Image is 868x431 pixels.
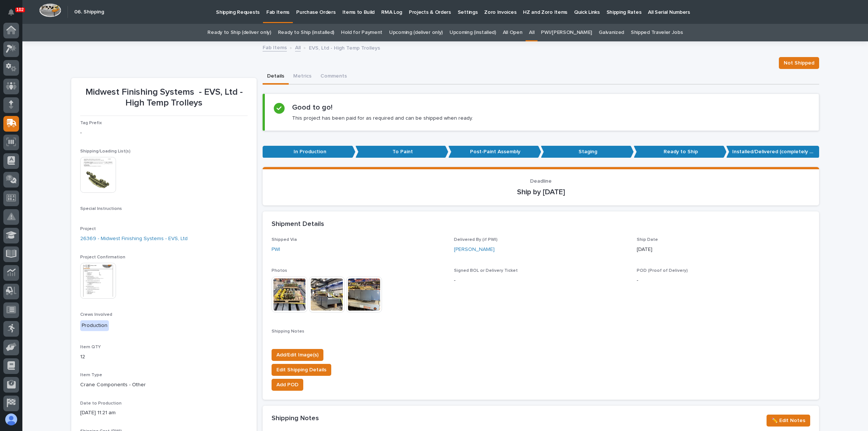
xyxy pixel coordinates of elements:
[80,149,131,154] span: Shipping/Loading List(s)
[9,9,19,21] div: Notifications102
[80,227,96,231] span: Project
[263,43,287,51] a: Fab Items
[80,121,102,125] span: Tag Prefix
[449,24,496,41] a: Upcoming (installed)
[637,268,688,273] span: POD (Proof of Delivery)
[80,345,101,349] span: Item QTY
[3,412,19,427] button: users-avatar
[529,24,534,41] a: All
[637,277,810,284] p: -
[80,381,248,389] p: Crane Components - Other
[454,237,498,242] span: Delivered By (if PWI)
[272,188,810,196] p: Ship by [DATE]
[276,350,319,359] span: Add/Edit Image(s)
[207,24,271,41] a: Ready to Ship (deliver only)
[276,365,326,374] span: Edit Shipping Details
[289,69,316,85] button: Metrics
[272,220,324,229] h2: Shipment Details
[634,146,727,158] p: Ready to Ship
[309,43,380,51] p: EVS, Ltd - High Temp Trolleys
[80,129,248,137] p: -
[767,415,810,427] button: ✏️ Edit Notes
[599,24,624,41] a: Galvanized
[272,246,280,254] a: PWI
[263,146,355,158] p: In Production
[389,24,443,41] a: Upcoming (deliver only)
[454,277,627,284] p: -
[541,24,592,41] a: PWI/[PERSON_NAME]
[637,246,810,254] p: [DATE]
[80,373,102,377] span: Item Type
[272,415,319,423] h2: Shipping Notes
[503,24,523,41] a: All Open
[295,43,301,51] a: All
[771,416,805,425] span: ✏️ Edit Notes
[39,3,61,17] img: Workspace Logo
[454,246,495,254] a: [PERSON_NAME]
[80,320,109,331] div: Production
[272,379,303,391] button: Add POD
[80,312,112,317] span: Crews Involved
[80,207,122,211] span: Special Instructions
[263,69,289,85] button: Details
[530,179,552,184] span: Deadline
[292,103,332,112] h2: Good to go!
[448,146,541,158] p: Post-Paint Assembly
[355,146,448,158] p: To Paint
[16,7,24,12] p: 102
[631,24,683,41] a: Shipped Traveler Jobs
[276,380,298,389] span: Add POD
[74,9,104,15] h2: 06. Shipping
[784,59,814,67] span: Not Shipped
[80,235,188,243] a: 26369 - Midwest Finishing Systems - EVS, Ltd
[726,146,819,158] p: Installed/Delivered (completely done)
[272,364,331,376] button: Edit Shipping Details
[454,268,518,273] span: Signed BOL or Delivery Ticket
[80,87,248,108] p: Midwest Finishing Systems - EVS, Ltd - High Temp Trolleys
[637,237,658,242] span: Ship Date
[80,255,125,259] span: Project Confirmation
[272,329,304,334] span: Shipping Notes
[278,24,334,41] a: Ready to Ship (installed)
[3,4,19,20] button: Notifications
[80,409,248,417] p: [DATE] 11:21 am
[80,401,122,406] span: Date to Production
[292,115,473,122] p: This project has been paid for as required and can be shipped when ready.
[341,24,382,41] a: Hold for Payment
[80,353,248,361] p: 12
[272,268,287,273] span: Photos
[316,69,351,85] button: Comments
[779,57,819,69] button: Not Shipped
[272,349,323,361] button: Add/Edit Image(s)
[541,146,634,158] p: Staging
[272,237,297,242] span: Shipped Via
